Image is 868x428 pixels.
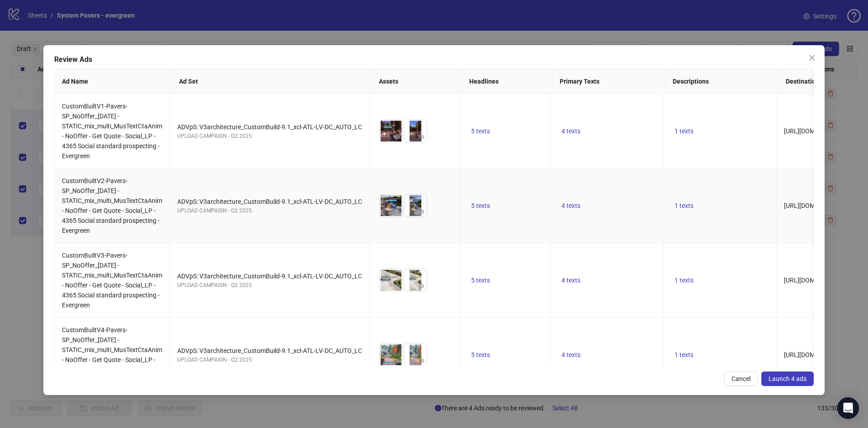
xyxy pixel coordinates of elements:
[394,134,400,140] span: eye
[404,343,427,366] img: Asset 2
[784,351,848,358] span: [URL][DOMAIN_NAME]
[404,120,427,142] img: Asset 2
[416,355,427,366] button: Preview
[177,197,362,207] div: ADVpS: V3architecture_CustomBuild-9.1_xcl-ATL-LV-DC_AUTO_LC
[558,200,584,211] button: 4 texts
[177,281,362,290] div: UPLOAD CAMPAIGN - Q2 2025
[380,120,402,142] img: Asset 1
[561,277,580,284] span: 4 texts
[561,202,580,209] span: 4 texts
[62,103,162,160] span: CustomBuiltV1-Pavers-SP_NoOffer_[DATE] - STATIC_mix_multi_MusTextCtaAnim - NoOffer - Get Quote - ...
[418,283,425,289] span: eye
[784,277,848,284] span: [URL][DOMAIN_NAME]
[671,126,697,136] button: 1 texts
[805,51,819,65] button: Close
[418,134,425,140] span: eye
[671,349,697,360] button: 1 texts
[392,206,402,217] button: Preview
[177,271,362,281] div: ADVpS: V3architecture_CustomBuild-9.1_xcl-ATL-LV-DC_AUTO_LC
[784,127,848,135] span: [URL][DOMAIN_NAME]
[392,132,402,142] button: Preview
[62,252,162,309] span: CustomBuiltV3-Pavers-SP_NoOffer_[DATE] - STATIC_mix_multi_MusTextCtaAnim - NoOffer - Get Quote - ...
[380,194,402,217] img: Asset 1
[404,269,427,292] img: Asset 2
[172,69,371,94] th: Ad Set
[471,351,490,358] span: 5 texts
[380,269,402,292] img: Asset 1
[467,126,494,136] button: 5 texts
[561,351,580,358] span: 4 texts
[392,355,402,366] button: Preview
[724,372,758,386] button: Cancel
[380,343,402,366] img: Asset 1
[394,283,400,289] span: eye
[416,132,427,142] button: Preview
[62,326,162,383] span: CustomBuiltV4-Pavers-SP_NoOffer_[DATE] - STATIC_mix_multi_MusTextCtaAnim - NoOffer - Get Quote - ...
[675,277,693,284] span: 1 texts
[471,277,490,284] span: 5 texts
[177,122,362,132] div: ADVpS: V3architecture_CustomBuild-9.1_xcl-ATL-LV-DC_AUTO_LC
[675,351,693,358] span: 1 texts
[558,349,584,360] button: 4 texts
[394,208,400,215] span: eye
[372,69,462,94] th: Assets
[731,375,750,382] span: Cancel
[394,357,400,364] span: eye
[552,69,665,94] th: Primary Texts
[55,69,172,94] th: Ad Name
[761,372,814,386] button: Launch 4 ads
[671,200,697,211] button: 1 texts
[784,202,848,209] span: [URL][DOMAIN_NAME]
[808,54,816,61] span: close
[769,375,807,382] span: Launch 4 ads
[54,54,814,65] div: Review Ads
[561,127,580,135] span: 4 texts
[671,275,697,286] button: 1 texts
[665,69,778,94] th: Descriptions
[837,397,859,419] div: Open Intercom Messenger
[404,194,427,217] img: Asset 2
[675,202,693,209] span: 1 texts
[675,127,693,135] span: 1 texts
[467,275,494,286] button: 5 texts
[467,349,494,360] button: 5 texts
[418,357,425,364] span: eye
[462,69,552,94] th: Headlines
[416,206,427,217] button: Preview
[177,346,362,356] div: ADVpS: V3architecture_CustomBuild-9.1_xcl-ATL-LV-DC_AUTO_LC
[467,200,494,211] button: 5 texts
[416,281,427,292] button: Preview
[177,207,362,215] div: UPLOAD CAMPAIGN - Q2 2025
[418,208,425,215] span: eye
[177,132,362,141] div: UPLOAD CAMPAIGN - Q2 2025
[392,281,402,292] button: Preview
[558,126,584,136] button: 4 texts
[471,202,490,209] span: 5 texts
[177,356,362,364] div: UPLOAD CAMPAIGN - Q2 2025
[558,275,584,286] button: 4 texts
[471,127,490,135] span: 5 texts
[62,177,162,234] span: CustomBuiltV2-Pavers-SP_NoOffer_[DATE] - STATIC_mix_multi_MusTextCtaAnim - NoOffer - Get Quote - ...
